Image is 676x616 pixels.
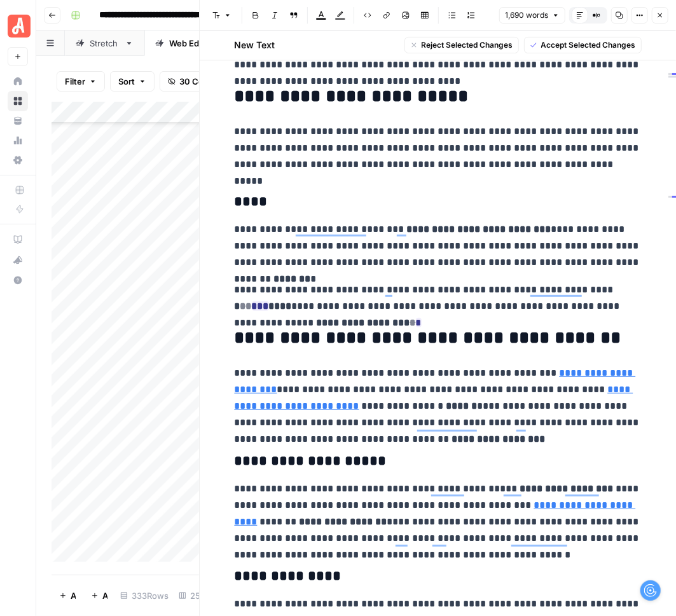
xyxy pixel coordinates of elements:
button: Sort [110,71,155,92]
span: 30 Columns [179,75,228,88]
span: Accept Selected Changes [541,39,636,51]
span: Add Row [71,589,76,602]
div: Stretch [90,37,120,50]
a: Your Data [8,111,28,131]
button: Help + Support [8,270,28,291]
button: 30 Columns [160,71,236,92]
span: Reject Selected Changes [422,39,513,51]
button: What's new? [8,250,28,270]
button: Workspace: Angi [8,10,28,42]
button: Filter [57,71,105,92]
img: Angi Logo [8,15,31,38]
h2: New Text [235,39,275,51]
span: 1,690 words [505,10,548,21]
a: Web Editorial Team [144,31,270,56]
button: Reject Selected Changes [404,37,519,53]
a: Usage [8,130,28,151]
span: Sort [118,75,135,88]
button: Add Row [52,585,83,606]
a: Home [8,71,28,92]
a: AirOps Academy [8,229,28,250]
button: 1,690 words [499,7,565,24]
div: What's new? [8,250,27,270]
button: Add 10 Rows [83,585,115,606]
a: Stretch [65,31,144,56]
div: 25/30 Columns [174,585,254,606]
div: 333 Rows [115,585,174,606]
span: Filter [65,75,85,88]
a: Browse [8,91,28,111]
div: Web Editorial Team [169,37,245,50]
button: Accept Selected Changes [524,37,642,53]
span: Add 10 Rows [102,589,107,602]
a: Settings [8,150,28,170]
